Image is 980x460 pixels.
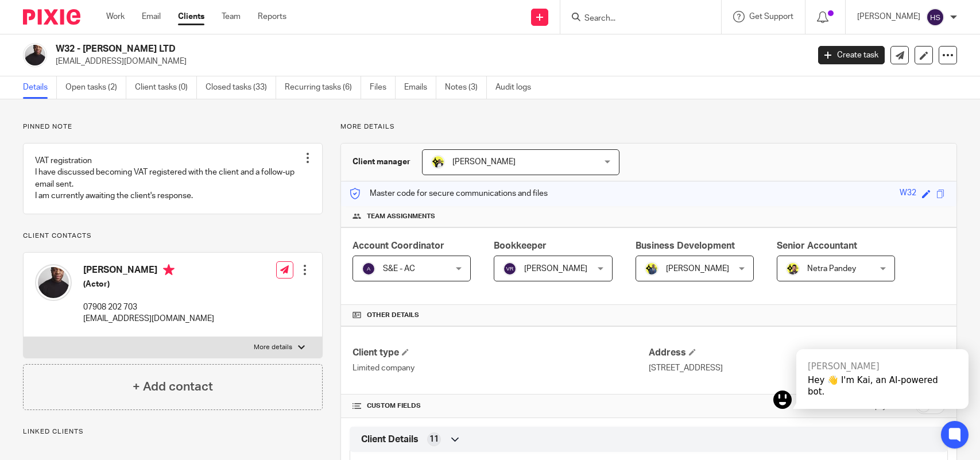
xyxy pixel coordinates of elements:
[106,11,125,22] a: Work
[23,9,80,25] img: Pixie
[645,262,659,276] img: Dennis-Starbridge.jpg
[649,347,945,359] h4: Address
[133,378,213,396] h4: + Add contact
[23,427,323,436] p: Linked clients
[431,155,445,169] img: Carine-Starbridge.jpg
[258,11,286,22] a: Reports
[65,76,126,99] a: Open tasks (2)
[807,265,856,273] span: Netra Pandey
[649,362,945,374] p: [STREET_ADDRESS]
[135,76,197,99] a: Client tasks (0)
[353,241,444,250] span: Account Coordinator
[362,262,375,276] img: svg%3E
[83,313,214,324] p: [EMAIL_ADDRESS][DOMAIN_NAME]
[142,11,161,22] a: Email
[445,76,487,99] a: Notes (3)
[404,76,436,99] a: Emails
[35,264,72,301] img: Jonathan%20Wright%20(Livingstone).jpg
[23,122,323,132] p: Pinned note
[23,76,57,99] a: Details
[452,158,516,166] span: [PERSON_NAME]
[786,262,800,276] img: Netra-New-Starbridge-Yellow.jpg
[254,343,292,352] p: More details
[370,76,396,99] a: Files
[163,264,175,276] i: Primary
[367,212,435,221] span: Team assignments
[56,43,652,55] h2: W32 - [PERSON_NAME] LTD
[666,265,729,273] span: [PERSON_NAME]
[749,13,793,21] span: Get Support
[353,401,649,411] h4: CUSTOM FIELDS
[777,241,857,250] span: Senior Accountant
[178,11,204,22] a: Clients
[900,187,916,200] div: W32
[367,311,419,320] span: Other details
[636,241,735,250] span: Business Development
[495,76,540,99] a: Audit logs
[353,347,649,359] h4: Client type
[503,262,517,276] img: svg%3E
[56,56,801,67] p: [EMAIL_ADDRESS][DOMAIN_NAME]
[222,11,241,22] a: Team
[808,374,957,397] div: Hey 👋 I'm Kai, an AI-powered bot.
[23,43,47,67] img: Jonathan%20Wright%20(Livingstone).jpg
[383,265,415,273] span: S&E - AC
[83,279,214,290] h5: (Actor)
[340,122,957,132] p: More details
[83,264,214,279] h4: [PERSON_NAME]
[818,46,885,64] a: Create task
[23,231,323,241] p: Client contacts
[350,188,548,199] p: Master code for secure communications and files
[524,265,587,273] span: [PERSON_NAME]
[808,361,957,372] div: [PERSON_NAME]
[773,391,792,409] img: kai.png
[206,76,276,99] a: Closed tasks (33)
[926,8,944,26] img: svg%3E
[494,241,547,250] span: Bookkeeper
[83,301,214,313] p: 07908 202 703
[353,156,410,168] h3: Client manager
[583,14,687,24] input: Search
[361,434,419,446] span: Client Details
[429,434,439,445] span: 11
[353,362,649,374] p: Limited company
[857,11,920,22] p: [PERSON_NAME]
[285,76,361,99] a: Recurring tasks (6)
